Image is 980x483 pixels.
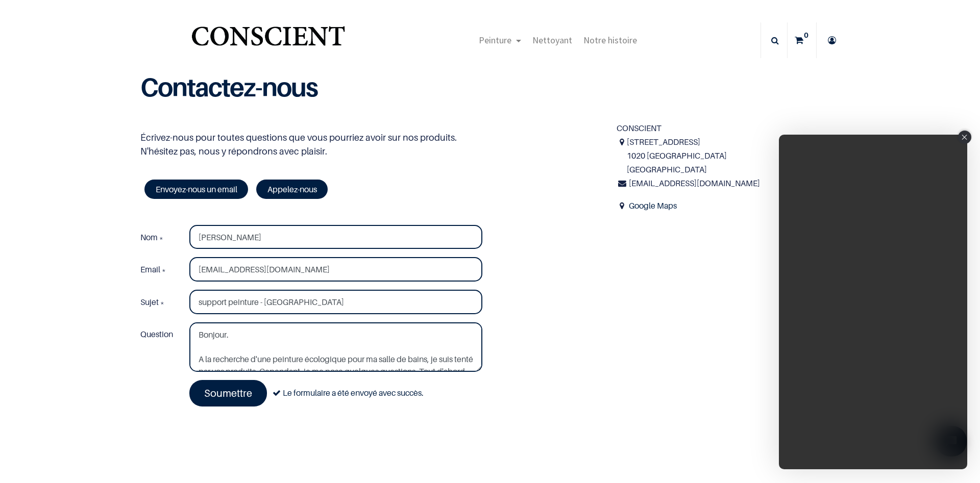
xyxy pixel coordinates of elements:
span: CONSCIENT [617,123,661,133]
img: Conscient [189,20,347,61]
span: [EMAIL_ADDRESS][DOMAIN_NAME] [629,178,760,188]
p: Écrivez-nous pour toutes questions que vous pourriez avoir sur nos produits. N'hésitez pas, nous ... [140,131,601,158]
span: Le formulaire a été envoyé avec succès. [273,388,424,398]
a: Soumettre [189,380,267,406]
span: Notre histoire [583,34,637,46]
span: Question [140,329,173,339]
b: Contactez-nous [140,71,317,103]
a: Logo of Conscient [189,20,347,61]
div: Tolstoy #3 modal [779,135,967,469]
button: Open chat widget [9,9,39,39]
span: [STREET_ADDRESS] 1020 [GEOGRAPHIC_DATA] [GEOGRAPHIC_DATA] [627,135,840,177]
sup: 0 [801,30,811,40]
a: Google Maps [629,200,677,211]
div: Close [958,131,971,144]
span: Email [140,264,160,274]
a: Peinture [473,22,527,58]
span: Address [617,199,627,213]
span: Nom [140,232,158,242]
i: Courriel [617,176,627,190]
span: Peinture [479,34,511,46]
i: Adresse [617,135,627,149]
span: Nettoyant [532,34,572,46]
a: Appelez-nous [256,180,328,199]
a: Envoyez-nous un email [144,180,248,199]
i: Succès [273,386,281,400]
a: 0 [788,22,816,58]
span: Sujet [140,297,159,307]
